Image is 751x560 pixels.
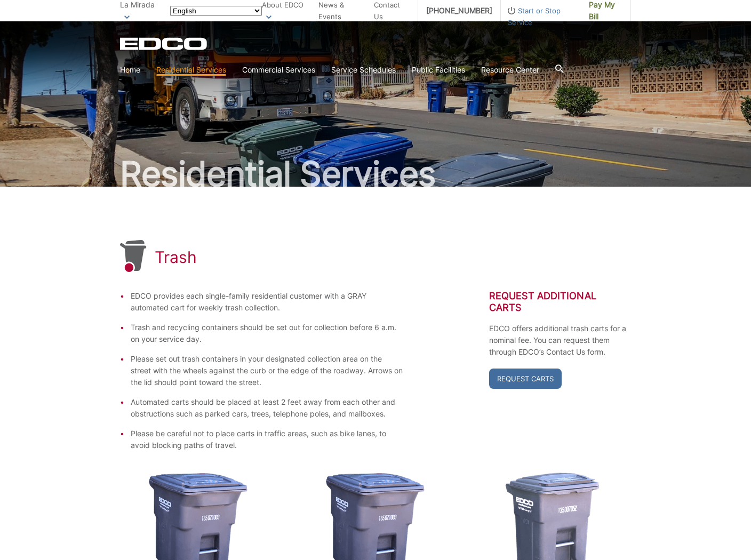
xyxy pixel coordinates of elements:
[156,64,226,76] a: Residential Services
[242,64,315,76] a: Commercial Services
[131,322,404,345] li: Trash and recycling containers should be set out for collection before 6 a.m. on your service day.
[489,369,562,389] a: Request Carts
[481,64,539,76] a: Resource Center
[131,396,404,420] li: Automated carts should be placed at least 2 feet away from each other and obstructions such as pa...
[412,64,465,76] a: Public Facilities
[489,323,631,358] p: EDCO offers additional trash carts for a nominal fee. You can request them through EDCO’s Contact...
[155,247,197,267] h1: Trash
[489,290,631,314] h2: Request Additional Carts
[331,64,396,76] a: Service Schedules
[120,64,140,76] a: Home
[131,428,404,451] li: Please be careful not to place carts in traffic areas, such as bike lanes, to avoid blocking path...
[170,6,262,16] select: Select a language
[131,290,404,314] li: EDCO provides each single-family residential customer with a GRAY automated cart for weekly trash...
[131,353,404,388] li: Please set out trash containers in your designated collection area on the street with the wheels ...
[120,37,209,50] a: EDCD logo. Return to the homepage.
[120,157,631,191] h2: Residential Services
